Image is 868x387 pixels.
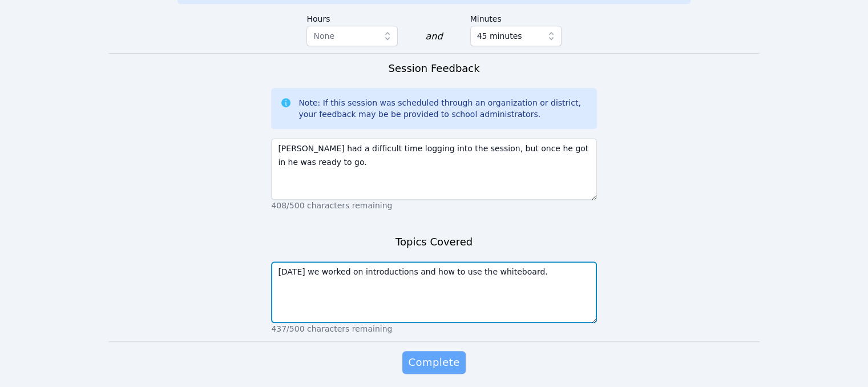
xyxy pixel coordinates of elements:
[477,29,522,43] span: 45 minutes
[306,26,398,46] button: None
[408,354,459,370] span: Complete
[313,31,334,41] span: None
[298,97,587,120] div: Note: If this session was scheduled through an organization or district, your feedback may be be ...
[470,26,562,46] button: 45 minutes
[402,351,465,374] button: Complete
[395,234,473,250] h3: Topics Covered
[306,9,398,26] label: Hours
[388,61,479,76] h3: Session Feedback
[470,9,562,26] label: Minutes
[271,138,596,200] textarea: [PERSON_NAME] had a difficult time logging into the session, but once he got in he was ready to go.
[271,200,596,211] p: 408/500 characters remaining
[425,30,442,43] div: and
[271,261,596,323] textarea: [DATE] we worked on introductions and how to use the whiteboard.
[271,323,596,334] p: 437/500 characters remaining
